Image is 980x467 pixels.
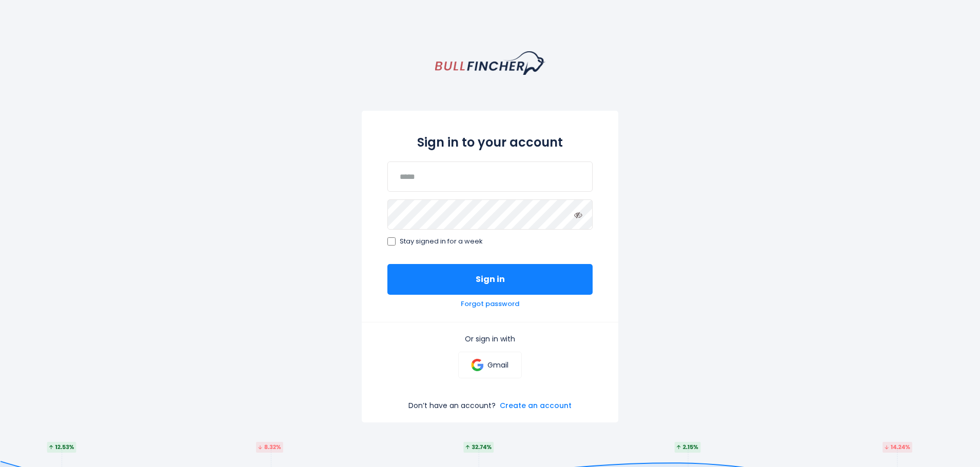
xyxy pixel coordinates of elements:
[435,51,545,75] a: homepage
[387,334,593,343] p: Or sign in with
[387,133,593,151] h2: Sign in to your account
[387,264,593,295] button: Sign in
[458,352,521,378] a: Gmail
[400,237,483,246] span: Stay signed in for a week
[487,360,508,370] p: Gmail
[500,401,572,410] a: Create an account
[387,237,396,246] input: Stay signed in for a week
[461,300,519,309] a: Forgot password
[408,401,496,410] p: Don’t have an account?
